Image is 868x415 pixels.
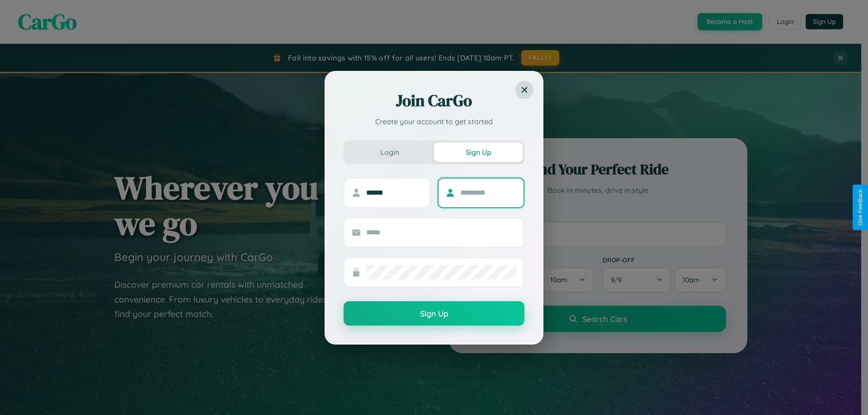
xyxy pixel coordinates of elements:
[857,189,863,226] div: Give Feedback
[344,90,524,112] h2: Join CarGo
[434,142,523,162] button: Sign Up
[344,301,524,326] button: Sign Up
[345,142,434,162] button: Login
[344,116,524,127] p: Create your account to get started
